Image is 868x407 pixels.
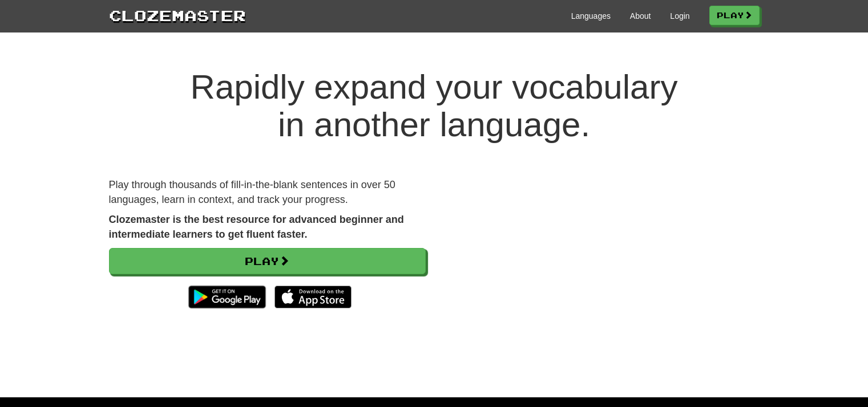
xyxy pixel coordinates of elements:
[670,10,689,22] a: Login
[183,280,271,314] img: Get it on Google Play
[571,10,611,22] a: Languages
[109,214,404,240] strong: Clozemaster is the best resource for advanced beginner and intermediate learners to get fluent fa...
[274,286,352,308] img: Download_on_the_App_Store_Badge_US-UK_135x40-25178aeef6eb6b83b96f5f2d004eda3bffbb37122de64afbaef7...
[109,248,426,274] a: Play
[109,178,426,207] p: Play through thousands of fill-in-the-blank sentences in over 50 languages, learn in context, and...
[109,5,246,26] a: Clozemaster
[630,10,651,22] a: About
[709,6,760,25] a: Play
